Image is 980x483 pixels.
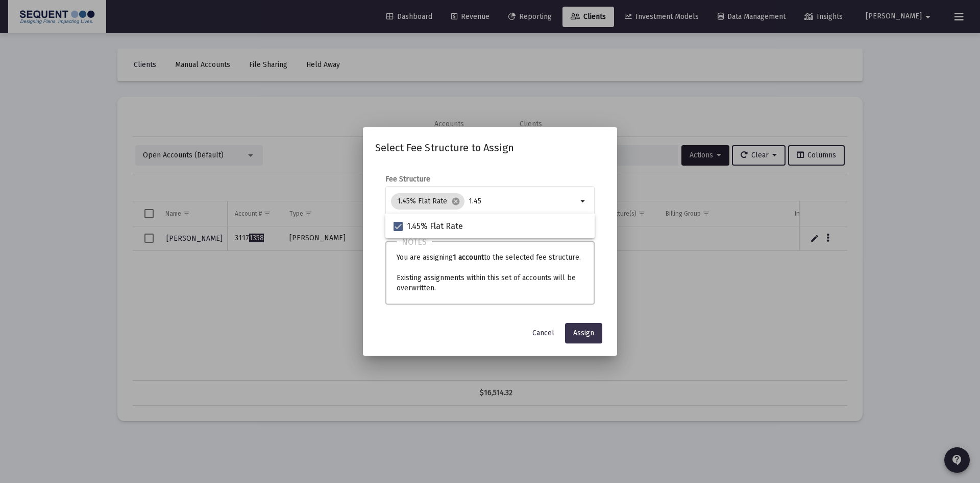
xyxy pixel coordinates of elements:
[524,323,562,343] button: Cancel
[573,329,594,337] span: Assign
[385,175,430,183] label: Fee Structure
[397,235,432,249] h3: Notes
[453,253,484,262] b: 1 account
[385,241,595,305] div: You are assigning to the selected fee structure. Existing assignments within this set of accounts...
[451,197,460,206] mat-icon: cancel
[375,140,605,156] h2: Select Fee Structure to Assign
[565,323,602,343] button: Assign
[391,193,464,210] mat-chip: 1.45% Flat Rate
[532,329,554,337] span: Cancel
[577,195,590,208] mat-icon: arrow_drop_down
[407,220,463,233] span: 1.45% Flat Rate
[469,197,577,205] input: Select fee structures
[391,191,577,212] mat-chip-list: Selection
